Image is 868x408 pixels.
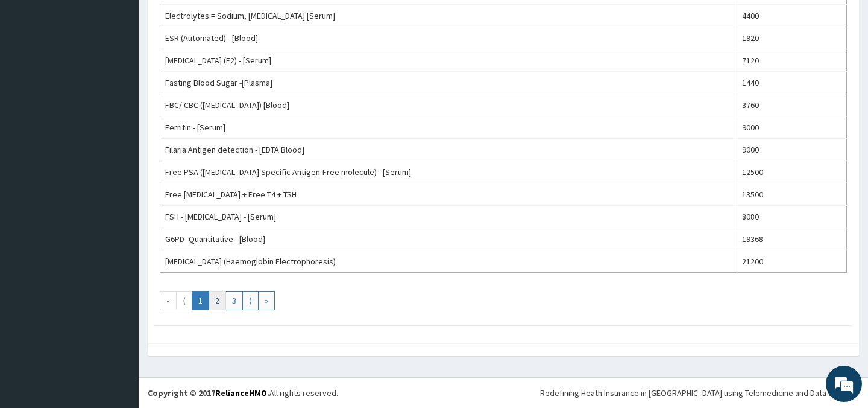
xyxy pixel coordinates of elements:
[176,291,192,310] a: Go to previous page
[737,94,846,116] td: 3760
[160,250,737,273] td: [MEDICAL_DATA] (Haemoglobin Electrophoresis)
[160,291,177,310] a: Go to first page
[160,116,737,139] td: Ferritin - [Serum]
[160,206,737,228] td: FSH - [MEDICAL_DATA] - [Serum]
[209,291,226,310] a: Go to page number 2
[225,291,243,310] a: Go to page number 3
[160,94,737,116] td: FBC/ CBC ([MEDICAL_DATA]) [Blood]
[258,291,275,310] a: Go to last page
[160,228,737,250] td: G6PD -Quantitative - [Blood]
[160,183,737,206] td: Free [MEDICAL_DATA] + Free T4 + TSH
[6,276,230,319] textarea: Type your message and hit 'Enter'
[737,228,846,250] td: 19368
[192,291,209,310] a: Go to page number 1
[737,139,846,161] td: 9000
[139,377,868,408] footer: All rights reserved.
[70,126,166,247] span: We're online!
[242,291,259,310] a: Go to next page
[160,49,737,72] td: [MEDICAL_DATA] (E2) - [Serum]
[160,139,737,161] td: Filaria Antigen detection - [EDTA Blood]
[737,250,846,273] td: 21200
[198,6,227,35] div: Minimize live chat window
[22,60,49,91] img: d_794563401_company_1708531726252_794563401
[148,387,269,398] strong: Copyright © 2017 .
[160,5,737,27] td: Electrolytes = Sodium, [MEDICAL_DATA] [Serum]
[737,183,846,206] td: 13500
[215,387,267,398] a: RelianceHMO
[63,68,203,83] div: Chat with us now
[160,161,737,183] td: Free PSA ([MEDICAL_DATA] Specific Antigen-Free molecule) - [Serum]
[737,27,846,49] td: 1920
[160,72,737,94] td: Fasting Blood Sugar -[Plasma]
[737,49,846,72] td: 7120
[160,27,737,49] td: ESR (Automated) - [Blood]
[737,161,846,183] td: 12500
[737,5,846,27] td: 4400
[737,72,846,94] td: 1440
[737,116,846,139] td: 9000
[737,206,846,228] td: 8080
[540,387,859,399] div: Redefining Heath Insurance in [GEOGRAPHIC_DATA] using Telemedicine and Data Science!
